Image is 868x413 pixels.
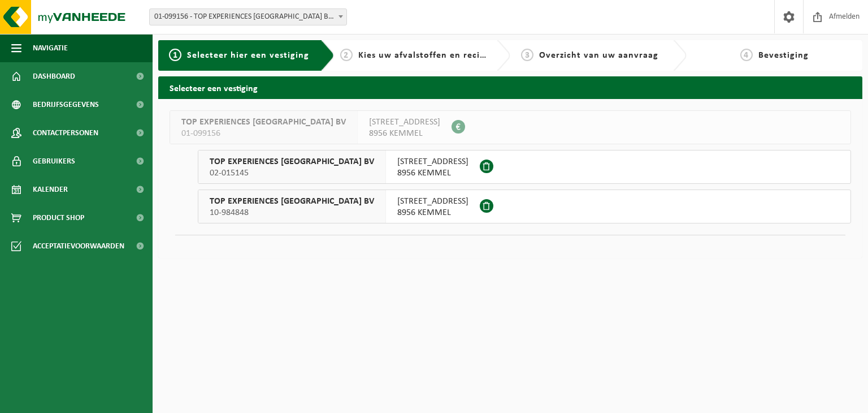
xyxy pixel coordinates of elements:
span: [STREET_ADDRESS] [397,156,468,167]
span: Product Shop [33,204,84,232]
span: 02-015145 [210,167,374,179]
span: Gebruikers [33,147,75,175]
span: 8956 KEMMEL [397,167,468,179]
button: TOP EXPERIENCES [GEOGRAPHIC_DATA] BV 02-015145 [STREET_ADDRESS]8956 KEMMEL [198,150,851,184]
span: Navigatie [33,34,68,62]
span: Overzicht van uw aanvraag [539,51,658,60]
span: Contactpersonen [33,119,98,147]
span: TOP EXPERIENCES [GEOGRAPHIC_DATA] BV [210,196,374,207]
span: Kies uw afvalstoffen en recipiënten [358,51,514,60]
span: 01-099156 - TOP EXPERIENCES BELGIUM BV - KEMMEL [149,8,347,25]
button: TOP EXPERIENCES [GEOGRAPHIC_DATA] BV 10-984848 [STREET_ADDRESS]8956 KEMMEL [198,190,851,223]
span: TOP EXPERIENCES [GEOGRAPHIC_DATA] BV [210,156,374,167]
span: Acceptatievoorwaarden [33,232,124,260]
span: 4 [740,49,753,61]
span: 01-099156 [181,128,346,139]
span: 10-984848 [210,207,374,218]
h2: Selecteer een vestiging [158,76,862,98]
span: [STREET_ADDRESS] [397,196,468,207]
span: 1 [169,49,181,61]
span: Bevestiging [758,51,809,60]
span: 3 [521,49,533,61]
span: Selecteer hier een vestiging [187,51,309,60]
span: Kalender [33,175,68,204]
span: TOP EXPERIENCES [GEOGRAPHIC_DATA] BV [181,117,346,128]
span: 01-099156 - TOP EXPERIENCES BELGIUM BV - KEMMEL [150,9,346,25]
span: Bedrijfsgegevens [33,91,99,119]
span: Dashboard [33,62,75,91]
span: 8956 KEMMEL [369,128,440,139]
span: 8956 KEMMEL [397,207,468,218]
span: [STREET_ADDRESS] [369,117,440,128]
span: 2 [340,49,353,61]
